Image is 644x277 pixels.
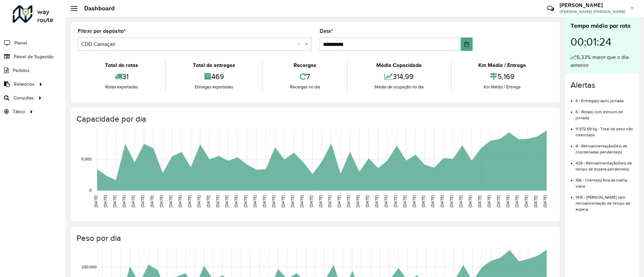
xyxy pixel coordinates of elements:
[159,195,163,207] text: [DATE]
[365,195,369,207] text: [DATE]
[384,195,388,207] text: [DATE]
[496,195,500,207] text: [DATE]
[253,195,257,207] text: [DATE]
[412,195,416,207] text: [DATE]
[281,195,285,207] text: [DATE]
[168,195,173,207] text: [DATE]
[131,195,135,207] text: [DATE]
[298,40,303,48] span: Clear all
[13,108,25,115] span: Tático
[290,195,294,207] text: [DATE]
[215,195,220,207] text: [DATE]
[571,53,634,69] div: 6,33% maior que o dia anterior
[206,195,210,207] text: [DATE]
[453,84,551,90] div: Km Médio / Entrega
[543,195,547,207] text: [DATE]
[14,40,27,47] span: Painel
[262,195,266,207] text: [DATE]
[265,84,345,90] div: Recargas no dia
[14,53,54,60] span: Painel de Sugestão
[571,30,634,53] div: 00:01:24
[82,265,97,269] text: 200,000
[468,195,472,207] text: [DATE]
[402,195,407,207] text: [DATE]
[477,195,482,207] text: [DATE]
[374,195,379,207] text: [DATE]
[449,195,453,207] text: [DATE]
[559,2,626,8] h3: [PERSON_NAME]
[430,195,435,207] text: [DATE]
[265,69,345,84] div: 7
[505,195,510,207] text: [DATE]
[197,195,201,207] text: [DATE]
[349,69,449,84] div: 314,99
[576,121,634,138] li: 11.972,59 kg - Total de peso não roteirizado
[349,84,449,90] div: Média de ocupação no dia
[453,61,551,69] div: Km Médio / Entrega
[337,195,341,207] text: [DATE]
[79,61,163,69] div: Total de rotas
[89,188,92,192] text: 0
[76,233,553,243] h4: Peso por dia
[576,189,634,212] li: 1415 - [PERSON_NAME] sem retroalimentação de tempo de espera
[318,195,323,207] text: [DATE]
[167,61,260,69] div: Total de entregas
[265,61,345,69] div: Recargas
[243,195,248,207] text: [DATE]
[167,69,260,84] div: 469
[543,1,558,16] a: Contato Rápido
[140,195,145,207] text: [DATE]
[515,195,519,207] text: [DATE]
[356,195,360,207] text: [DATE]
[533,195,538,207] text: [DATE]
[576,172,634,189] li: 108 - Cliente(s) fora da malha viária
[178,195,182,207] text: [DATE]
[453,69,551,84] div: 5,169
[122,195,126,207] text: [DATE]
[571,21,634,30] div: Tempo médio por rota
[76,114,553,124] h4: Capacidade por dia
[440,195,444,207] text: [DATE]
[234,195,238,207] text: [DATE]
[421,195,425,207] text: [DATE]
[150,195,154,207] text: [DATE]
[224,195,229,207] text: [DATE]
[79,69,163,84] div: 31
[309,195,313,207] text: [DATE]
[167,84,260,90] div: Entregas exportadas
[112,195,117,207] text: [DATE]
[78,27,126,35] label: Filtrar por depósito
[13,94,34,101] span: Consultas
[13,67,30,74] span: Pedidos
[559,9,626,15] span: [PERSON_NAME] [PERSON_NAME]
[576,138,634,155] li: 8 - Retroalimentação(ões) de coordenadas pendente(s)
[94,195,98,207] text: [DATE]
[576,155,634,172] li: 428 - Retroalimentação(ões) de tempo de espera pendente(s)
[393,195,397,207] text: [DATE]
[576,104,634,121] li: 6 - Rota(s) com estouro de jornada
[571,80,634,90] h4: Alertas
[271,195,276,207] text: [DATE]
[461,38,473,51] button: Choose Date
[300,195,304,207] text: [DATE]
[14,81,35,88] span: Relatórios
[576,93,634,104] li: 5 - Entrega(s) após jornada
[79,84,163,90] div: Rotas exportadas
[187,195,192,207] text: [DATE]
[320,27,333,35] label: Data
[487,195,491,207] text: [DATE]
[524,195,528,207] text: [DATE]
[103,195,107,207] text: [DATE]
[349,61,449,69] div: Média Capacidade
[81,157,92,161] text: 5,000
[327,195,332,207] text: [DATE]
[459,195,463,207] text: [DATE]
[77,5,115,12] h2: Dashboard
[346,195,351,207] text: [DATE]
